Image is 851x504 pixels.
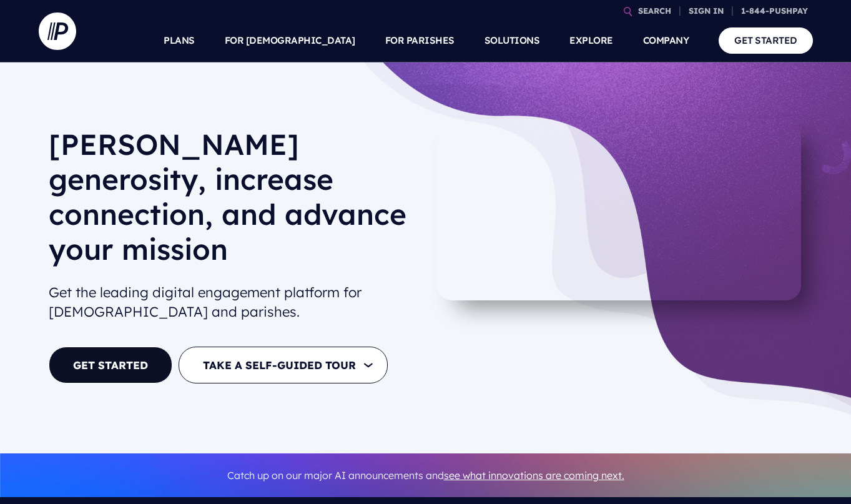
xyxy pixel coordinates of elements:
a: see what innovations are coming next. [444,469,624,482]
a: GET STARTED [49,347,172,383]
h1: [PERSON_NAME] generosity, increase connection, and advance your mission [49,127,416,277]
a: COMPANY [643,19,689,62]
a: GET STARTED [719,27,813,53]
a: FOR [DEMOGRAPHIC_DATA] [225,19,355,62]
h2: Get the leading digital engagement platform for [DEMOGRAPHIC_DATA] and parishes. [49,278,416,327]
a: SOLUTIONS [485,19,540,62]
p: Catch up on our major AI announcements and [49,462,803,490]
a: PLANS [164,19,195,62]
button: TAKE A SELF-GUIDED TOUR [179,347,388,383]
a: FOR PARISHES [385,19,455,62]
a: EXPLORE [569,19,613,62]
